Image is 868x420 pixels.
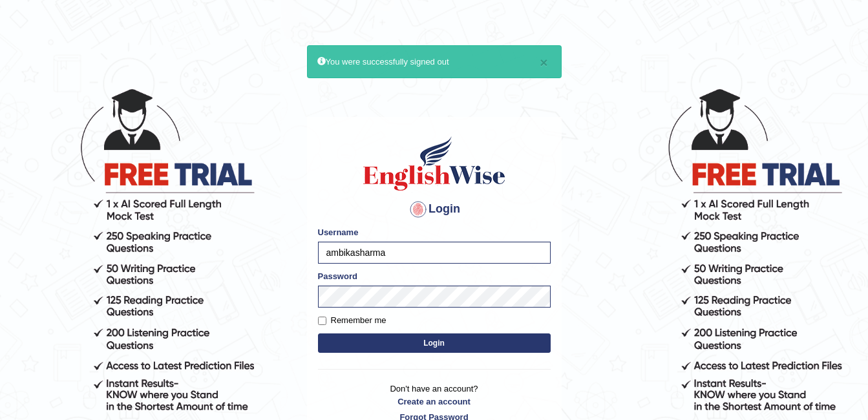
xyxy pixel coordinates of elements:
h4: Login [318,199,551,220]
button: × [540,56,547,69]
div: You were successfully signed out [307,45,562,78]
label: Remember me [318,314,386,327]
a: Create an account [318,395,551,408]
label: Username [318,226,359,238]
label: Password [318,270,357,282]
input: Remember me [318,317,326,325]
img: Logo of English Wise sign in for intelligent practice with AI [361,134,508,193]
button: Login [318,333,551,353]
